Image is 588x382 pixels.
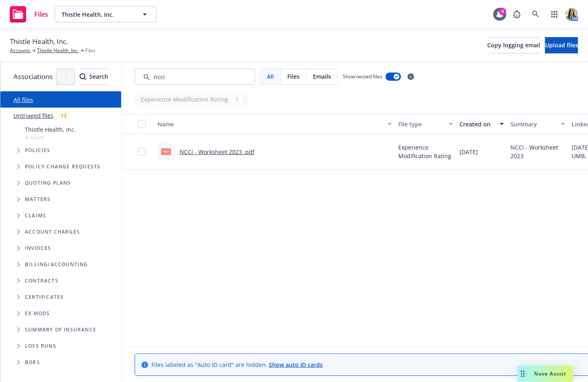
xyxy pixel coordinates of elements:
[510,143,565,160] span: NCCI - Worksheet 2023
[55,6,157,22] button: Thistle Health, Inc.
[25,311,50,316] span: Ex Mods
[25,262,88,267] span: Billing/Accounting
[13,111,53,120] a: Untriaged files
[13,71,53,82] span: Associations
[0,124,121,256] div: Tree Example
[456,114,507,134] button: Created on
[518,366,573,382] button: Nova Assist
[267,72,274,81] span: All
[25,125,76,134] span: Thistle Health, Inc.
[138,148,146,156] input: Toggle Row Selected
[25,327,96,332] span: Summary of insurance
[545,37,578,53] button: Upload files
[25,360,40,365] span: BORs
[25,230,80,234] span: Account charges
[25,278,58,283] span: Contracts
[313,72,331,81] span: Emails
[565,8,578,21] img: photo
[528,6,544,22] a: Search
[34,11,48,18] span: Files
[398,120,444,128] div: File type
[535,370,567,377] span: Nova Assist
[13,96,33,104] a: All files
[25,134,76,141] span: Account
[7,3,51,26] a: Files
[10,36,68,47] span: Thistle Health, Inc.
[180,148,255,156] a: NCCI - Worksheet 2023 .pdf
[25,344,56,349] span: Loss Runs
[343,73,382,80] span: Show nested files
[25,148,51,153] span: Policies
[459,148,478,156] span: [DATE]
[85,47,95,54] span: Files
[487,37,540,53] button: Copy logging email
[62,10,132,19] span: Thistle Health, Inc.
[395,114,456,134] button: File type
[10,47,31,54] a: Accounts
[546,6,563,22] a: Switch app
[25,246,51,251] span: Invoices
[37,47,79,54] a: Thistle Health, Inc.
[507,114,568,134] button: Summary
[510,120,556,128] div: Summary
[509,6,525,22] a: Report a Bug
[80,69,108,84] div: Search
[154,114,395,134] button: Name
[0,256,121,371] div: Folder Tree Example
[25,213,46,218] span: Claims
[80,68,108,85] button: SearchSearch
[138,120,146,128] input: Select all
[25,295,64,300] span: Certificates
[287,72,300,81] span: Files
[158,120,383,128] div: Name
[499,8,506,15] div: 4
[151,360,323,369] span: Files labeled as "Auto ID card" are hidden.
[269,361,323,369] a: Show auto ID cards
[459,120,495,128] div: Created on
[25,181,71,185] span: Quoting plans
[25,197,51,202] span: Matters
[135,68,255,85] input: Search by keyword...
[398,143,453,160] span: Experience Modification Rating
[57,111,71,120] div: 13
[161,148,171,155] span: pdf
[80,73,86,80] svg: Search
[487,41,540,49] span: Copy logging email
[545,41,578,49] span: Upload files
[518,366,528,382] div: Drag to move
[25,164,100,169] span: Policy change requests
